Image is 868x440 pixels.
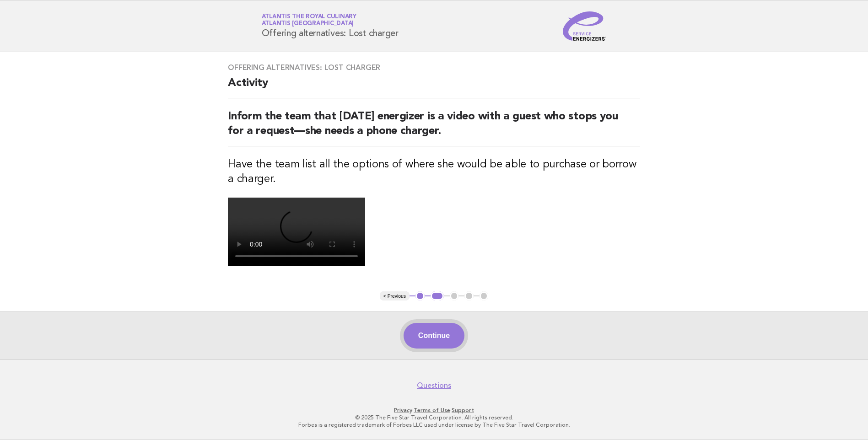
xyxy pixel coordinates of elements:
a: Atlantis the Royal CulinaryAtlantis [GEOGRAPHIC_DATA] [262,14,356,27]
button: 1 [415,291,425,300]
span: Atlantis [GEOGRAPHIC_DATA] [262,21,354,27]
p: · · [154,407,714,414]
p: Forbes is a registered trademark of Forbes LLC used under license by The Five Star Travel Corpora... [154,421,714,429]
p: © 2025 The Five Star Travel Corporation. All rights reserved. [154,414,714,421]
a: Questions [417,381,451,390]
h3: Offering alternatives: Lost charger [228,63,640,72]
img: Service Energizers [563,11,607,41]
a: Support [452,407,474,413]
h2: Inform the team that [DATE] energizer is a video with a guest who stops you for a request—she nee... [228,109,640,146]
h1: Offering alternatives: Lost charger [262,14,399,38]
button: < Previous [380,291,410,300]
h2: Activity [228,76,640,98]
h3: Have the team list all the options of where she would be able to purchase or borrow a charger. [228,157,640,187]
a: Terms of Use [414,407,450,413]
button: 2 [431,291,444,300]
a: Privacy [394,407,412,413]
button: Continue [404,323,464,349]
